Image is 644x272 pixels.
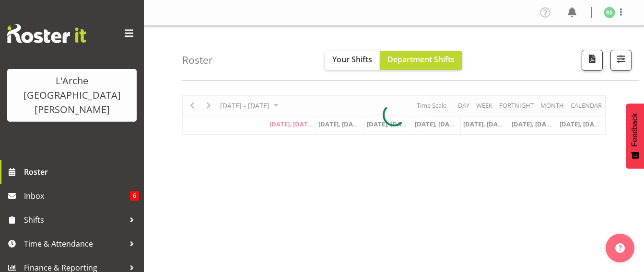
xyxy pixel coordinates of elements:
[325,51,380,70] button: Your Shifts
[626,103,644,169] button: Feedback - Show survey
[24,213,125,227] span: Shifts
[332,54,372,65] span: Your Shifts
[130,191,139,201] span: 6
[387,54,455,65] span: Department Shifts
[24,189,130,203] span: Inbox
[182,55,213,66] h4: Roster
[631,113,639,147] span: Feedback
[7,24,86,43] img: Rosterit website logo
[582,50,603,71] button: Download a PDF of the roster according to the set date range.
[610,50,632,71] button: Filter Shifts
[615,243,625,253] img: help-xxl-2.png
[24,165,139,179] span: Roster
[24,237,125,251] span: Time & Attendance
[17,74,127,117] div: L'Arche [GEOGRAPHIC_DATA][PERSON_NAME]
[380,51,462,70] button: Department Shifts
[604,7,615,18] img: rosin-smith3381.jpg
